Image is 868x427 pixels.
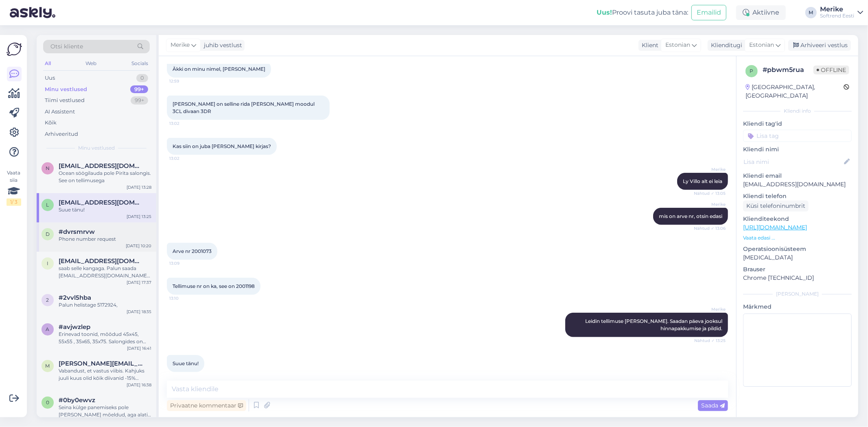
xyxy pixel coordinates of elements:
span: Ly Villo alt ei leia [683,178,722,184]
span: Merike [695,306,726,312]
span: [PERSON_NAME] on selline rida [PERSON_NAME] moodul 3CL divaan 3DR [173,101,316,114]
span: Offline [813,65,849,74]
span: i [47,260,48,266]
span: #avjwzlep [59,323,90,331]
div: # pbwm5rua [763,65,813,75]
span: p [750,68,754,74]
span: d [46,231,50,237]
div: Klient [638,41,658,50]
div: M [805,7,817,18]
div: saab selle kangaga. Palun saada [EMAIL_ADDRESS][DOMAIN_NAME] kiri, mis mõõtudega Harles diivanit ... [59,265,151,279]
span: Nähtud ✓ 13:25 [694,338,726,344]
div: Socials [130,58,150,69]
div: 99+ [130,85,148,94]
input: Lisa tag [743,130,852,142]
span: Kas siin on juba [PERSON_NAME] kirjas? [173,143,271,149]
span: 13:02 [169,155,200,161]
div: Seina külge panemiseks pole [PERSON_NAME] mõeldud, aga alati saab ise paigaldada. Kindlasti peab ... [59,404,151,418]
p: Kliendi nimi [743,145,852,154]
div: AI Assistent [45,108,75,116]
p: Kliendi email [743,172,852,180]
p: Klienditeekond [743,215,852,223]
span: m [46,363,50,369]
div: Merike [820,6,854,13]
div: 1 / 3 [7,198,21,206]
div: juhib vestlust [201,41,242,50]
span: 0 [46,399,49,405]
div: Kõik [45,119,57,127]
span: Otsi kliente [50,42,83,51]
input: Lisa nimi [743,157,842,166]
div: [DATE] 10:20 [126,243,151,249]
span: mis on arve nr, otsin edasi [659,213,722,219]
p: Brauser [743,265,852,274]
span: Nähtud ✓ 13:06 [694,225,726,231]
span: ly.villo@ttu.ee [59,199,143,206]
p: Märkmed [743,303,852,311]
span: Suue tänu! [173,360,199,366]
div: Tiimi vestlused [45,96,85,105]
div: Web [84,58,98,69]
span: Estonian [749,41,774,50]
span: Äkki on minu nimel, [PERSON_NAME] [173,66,265,72]
b: Uus! [597,9,612,16]
div: [DATE] 17:37 [127,279,151,285]
span: 13:10 [169,295,200,301]
div: Minu vestlused [45,85,87,94]
div: [DATE] 13:28 [127,184,151,190]
div: [DATE] 16:38 [127,382,151,388]
div: Ocean söögilauda pole Pirita salongis. See on tellimusega [59,170,151,184]
div: Privaatne kommentaar [167,400,246,411]
span: info@studija-amatciems.lv [59,257,143,265]
div: Softrend Eesti [820,13,854,19]
div: [PERSON_NAME] [743,290,852,298]
button: Emailid [691,5,726,20]
div: Uus [45,74,55,82]
div: Phone number request [59,235,151,243]
div: Palun helistage 5172924, [59,301,151,309]
span: Merike [695,166,726,172]
a: MerikeSoftrend Eesti [820,6,863,19]
span: a [46,326,50,332]
span: l [46,202,49,208]
div: 99+ [131,96,148,105]
div: [GEOGRAPHIC_DATA], [GEOGRAPHIC_DATA] [746,83,844,100]
span: Merike [171,41,190,50]
p: Operatsioonisüsteem [743,245,852,253]
span: Saada [701,402,725,409]
p: [EMAIL_ADDRESS][DOMAIN_NAME] [743,180,852,189]
span: Tellimuse nr on ka, see on 2001198 [173,283,255,289]
div: 0 [136,74,148,82]
div: Proovi tasuta juba täna: [597,8,688,17]
div: Suue tänu! [59,206,151,213]
span: Estonian [665,41,690,50]
p: [MEDICAL_DATA] [743,253,852,262]
a: [URL][DOMAIN_NAME] [743,224,807,231]
p: Kliendi tag'id [743,120,852,128]
span: 13:25 [169,373,200,379]
div: Klienditugi [708,41,742,50]
span: Arve nr 2001073 [173,248,212,254]
span: 13:02 [169,120,200,126]
div: Arhiveeritud [45,130,78,138]
div: Aktiivne [736,5,786,20]
div: All [43,58,52,69]
div: Vaata siia [7,169,21,206]
span: Merike [695,201,726,207]
div: [DATE] 16:41 [127,345,151,351]
div: Vabandust, et vastus viibis. Kahjuks juuli kuus olid kõik diivanid -15% [PERSON_NAME] kuus on kõi... [59,367,151,382]
span: 2 [46,297,49,303]
p: Vaata edasi ... [743,234,852,242]
span: 13:09 [169,260,200,266]
span: Minu vestlused [78,144,115,152]
p: Kliendi telefon [743,192,852,200]
div: [DATE] 18:35 [127,309,151,315]
img: Askly Logo [7,41,22,57]
span: #0by0ewvz [59,396,95,404]
div: Küsi telefoninumbrit [743,200,809,211]
span: maria.sirjak99@gmail.com [59,360,143,367]
div: [DATE] 13:25 [127,213,151,220]
span: n [46,165,50,171]
div: Erinevad toonid, mõõdud 45x45, 55x55 , 35x65, 35x75. Salongides on valik hea. [59,331,151,345]
span: #dvrsmrvw [59,228,95,235]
